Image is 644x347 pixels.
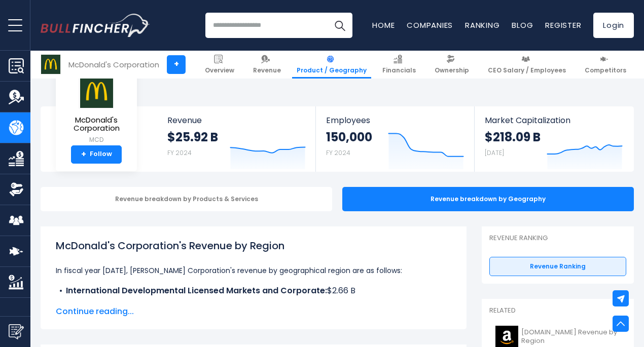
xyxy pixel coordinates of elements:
[68,59,159,70] div: McDonald's Corporation
[63,74,129,145] a: McDonald's Corporation MCD
[41,55,60,74] img: MCD logo
[372,20,395,30] a: Home
[485,148,504,157] small: [DATE]
[316,106,474,172] a: Employees 150,000 FY 2024
[81,150,86,159] strong: +
[580,51,631,79] a: Competitors
[326,148,350,157] small: FY 2024
[326,115,463,125] span: Employees
[56,297,451,309] li: $12.63 B
[64,116,129,133] span: McDonald's Corporation
[205,66,234,74] span: Overview
[488,66,566,74] span: CEO Salary / Employees
[66,297,200,309] b: International Operated Markets:
[167,148,192,157] small: FY 2024
[430,51,474,79] a: Ownership
[382,66,416,74] span: Financials
[56,285,451,297] li: $2.66 B
[297,66,367,74] span: Product / Geography
[435,66,469,74] span: Ownership
[248,51,285,79] a: Revenue
[41,14,150,37] a: Go to homepage
[483,51,570,79] a: CEO Salary / Employees
[521,328,620,345] span: [DOMAIN_NAME] Revenue by Region
[545,20,581,30] a: Register
[489,234,626,243] p: Revenue Ranking
[9,182,24,197] img: Ownership
[66,285,327,296] b: International Developmental Licensed Markets and Corporate:
[585,66,626,74] span: Competitors
[71,145,122,164] a: +Follow
[489,257,626,276] a: Revenue Ranking
[378,51,420,79] a: Financials
[41,187,332,211] div: Revenue breakdown by Products & Services
[157,106,316,172] a: Revenue $25.92 B FY 2024
[79,74,114,108] img: MCD logo
[326,129,372,145] strong: 150,000
[593,13,634,38] a: Login
[485,129,541,145] strong: $218.09 B
[407,20,453,30] a: Companies
[56,238,451,253] h1: McDonald's Corporation's Revenue by Region
[342,187,634,211] div: Revenue breakdown by Geography
[465,20,499,30] a: Ranking
[327,13,352,38] button: Search
[64,135,129,144] small: MCD
[200,51,239,79] a: Overview
[253,66,281,74] span: Revenue
[56,264,451,277] p: In fiscal year [DATE], [PERSON_NAME] Corporation's revenue by geographical region are as follows:
[485,115,623,125] span: Market Capitalization
[489,306,626,315] p: Related
[292,51,371,79] a: Product / Geography
[56,305,451,318] span: Continue reading...
[167,115,306,125] span: Revenue
[167,55,186,74] a: +
[512,20,533,30] a: Blog
[475,106,633,172] a: Market Capitalization $218.09 B [DATE]
[41,14,150,37] img: Bullfincher logo
[167,129,218,145] strong: $25.92 B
